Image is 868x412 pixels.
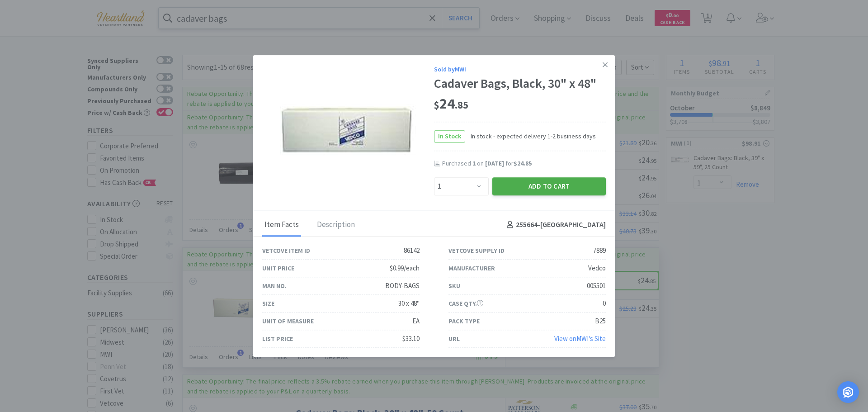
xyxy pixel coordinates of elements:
[262,263,294,273] div: Unit Price
[448,316,480,326] div: Pack Type
[262,298,274,308] div: Size
[593,245,606,256] div: 7889
[514,159,532,167] span: $24.85
[262,214,301,237] div: Item Facts
[448,246,505,256] div: Vetcove Supply ID
[412,316,420,327] div: EA
[455,99,468,112] span: . 85
[398,298,420,309] div: 30 x 48"
[472,159,476,167] span: 1
[262,316,314,326] div: Unit of Measure
[587,280,606,291] div: 005501
[262,246,310,256] div: Vetcove Item ID
[448,334,460,344] div: URL
[492,177,606,195] button: Add to Cart
[434,76,606,91] div: Cadaver Bags, Black, 30" x 48"
[402,333,420,344] div: $33.10
[385,280,420,291] div: BODY-BAGS
[448,281,460,291] div: SKU
[262,281,287,291] div: Man No.
[603,298,606,309] div: 0
[434,131,465,142] span: In Stock
[503,219,606,231] h4: 255664 - [GEOGRAPHIC_DATA]
[485,159,504,167] span: [DATE]
[442,159,606,168] div: Purchased on for
[465,132,596,142] span: In stock - expected delivery 1-2 business days
[404,245,420,256] div: 86142
[448,263,495,273] div: Manufacturer
[434,99,439,112] span: $
[280,104,416,155] img: 08ed516afca948cc873e7d4c4585e210_7889.png
[262,334,293,344] div: List Price
[837,381,859,403] div: Open Intercom Messenger
[595,316,606,327] div: B25
[588,263,606,274] div: Vedco
[448,298,483,308] div: Case Qty.
[315,214,357,237] div: Description
[434,64,606,74] div: Sold by MWI
[390,263,420,274] div: $0.99/each
[434,95,468,113] span: 24
[554,334,606,343] a: View onMWI's Site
